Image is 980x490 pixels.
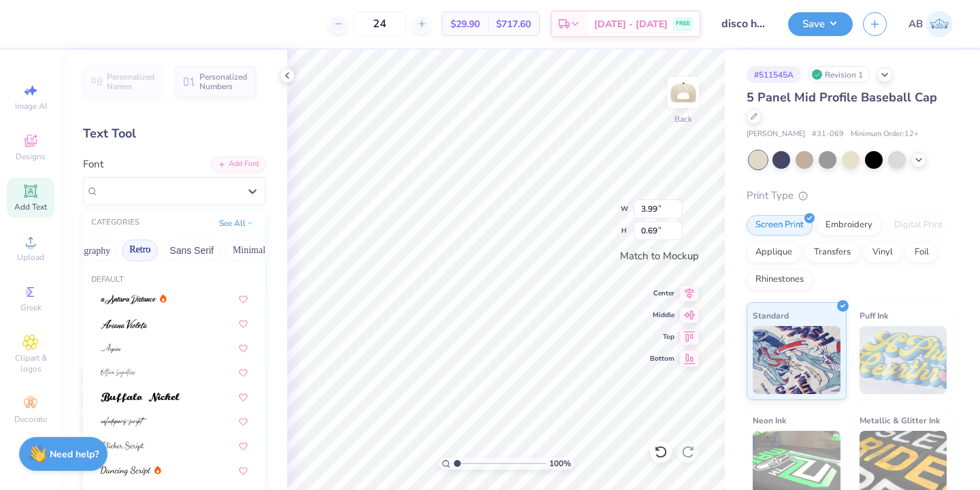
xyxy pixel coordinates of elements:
[808,66,870,83] div: Revision 1
[817,215,881,235] div: Embroidery
[353,12,406,36] input: – –
[162,240,221,261] button: Sans Serif
[851,129,919,140] span: Minimum Order: 12 +
[83,274,265,286] div: Default
[788,12,853,36] button: Save
[711,10,778,37] input: Untitled Design
[676,19,690,29] span: FREE
[906,242,938,263] div: Foil
[91,217,140,229] div: CATEGORIES
[885,215,951,235] div: Digital Print
[17,252,44,263] span: Upload
[101,368,136,378] img: Bettina Signature
[101,393,180,402] img: Buffalo Nickel
[83,125,265,143] div: Text Tool
[670,79,697,106] img: Back
[650,289,674,298] span: Center
[860,326,947,394] img: Puff Ink
[812,129,844,140] span: # 31-069
[805,242,860,263] div: Transfers
[926,11,953,37] img: Amanda Barasa
[122,240,158,261] button: Retro
[747,89,937,105] span: 5 Panel Mid Profile Baseball Cap
[83,157,103,172] label: Font
[650,310,674,320] span: Middle
[496,17,531,31] span: $717.60
[650,354,674,363] span: Bottom
[101,295,157,304] img: a Antara Distance
[864,242,902,263] div: Vinyl
[451,17,480,31] span: $29.90
[747,215,813,235] div: Screen Print
[101,442,144,451] img: Clicker Script
[549,457,571,470] span: 100 %
[860,413,940,427] span: Metallic & Glitter Ink
[909,11,953,37] a: AB
[50,448,99,461] strong: Need help?
[101,466,151,476] img: Dancing Script
[860,308,888,323] span: Puff Ink
[747,242,801,263] div: Applique
[225,240,273,261] button: Minimal
[20,302,42,313] span: Greek
[101,417,147,427] img: cafedeparis-script
[14,201,47,212] span: Add Text
[15,101,47,112] span: Image AI
[753,326,840,394] img: Standard
[650,332,674,342] span: Top
[215,216,257,230] button: See All
[674,113,692,125] div: Back
[16,151,46,162] span: Designs
[747,66,801,83] div: # 511545A
[747,129,805,140] span: [PERSON_NAME]
[753,413,786,427] span: Neon Ink
[199,72,248,91] span: Personalized Numbers
[753,308,789,323] span: Standard
[909,16,923,32] span: AB
[212,157,265,172] div: Add Font
[58,240,118,261] button: Calligraphy
[14,414,47,425] span: Decorate
[747,269,813,290] div: Rhinestones
[101,319,147,329] img: Ariana Violeta
[594,17,668,31] span: [DATE] - [DATE]
[747,188,953,203] div: Print Type
[101,344,120,353] img: Aspire
[107,72,155,91] span: Personalized Names
[7,353,54,374] span: Clipart & logos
